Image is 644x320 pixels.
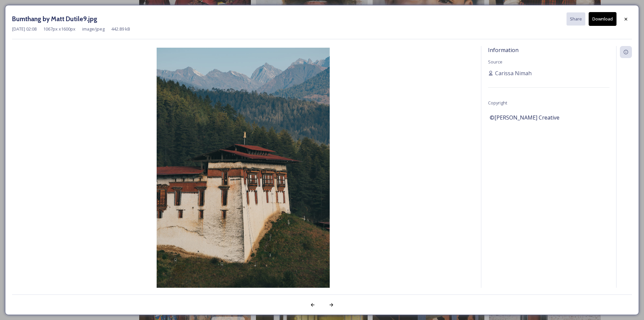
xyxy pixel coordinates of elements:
[43,26,75,32] span: 1067 px x 1600 px
[12,48,474,307] img: Bumthang%20by%20Matt%20Dutile9.jpg
[589,12,616,26] button: Download
[12,14,97,24] h3: Bumthang by Matt Dutile9.jpg
[111,26,130,32] span: 442.89 kB
[82,26,105,32] span: image/jpeg
[567,12,585,26] button: Share
[490,113,559,122] span: ©[PERSON_NAME] Creative
[495,69,532,77] span: Carissa Nimah
[488,46,519,54] span: Information
[12,26,37,32] span: [DATE] 02:08
[488,100,507,106] span: Copyright
[488,59,502,65] span: Source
